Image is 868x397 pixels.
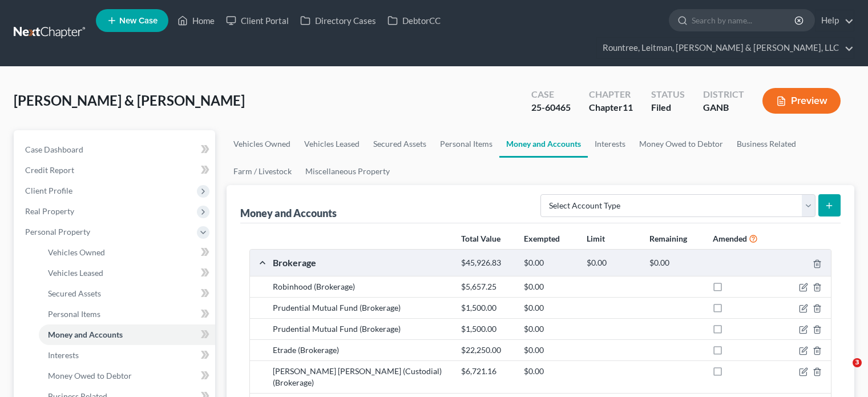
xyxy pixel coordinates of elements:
[48,371,132,380] span: Money Owed to Debtor
[455,366,518,377] div: $6,721.16
[119,17,158,25] span: New Case
[267,256,455,268] div: Brokerage
[703,101,744,114] div: GANB
[644,258,706,268] div: $0.00
[455,258,518,268] div: $45,926.83
[589,88,633,101] div: Chapter
[455,323,518,335] div: $1,500.00
[815,10,854,31] a: Help
[692,10,796,31] input: Search by name...
[39,345,215,366] a: Interests
[227,158,298,185] a: Farm / Livestock
[48,330,123,339] span: Money and Accounts
[25,206,74,216] span: Real Property
[455,281,518,292] div: $5,657.25
[632,130,730,158] a: Money Owed to Debtor
[433,130,499,158] a: Personal Items
[297,130,366,158] a: Vehicles Leased
[713,234,747,243] strong: Amended
[524,234,560,243] strong: Exempted
[48,288,101,298] span: Secured Assets
[587,234,605,243] strong: Limit
[651,101,685,114] div: Filed
[25,145,83,154] span: Case Dashboard
[366,130,433,158] a: Secured Assets
[762,88,841,114] button: Preview
[703,88,744,101] div: District
[730,130,803,158] a: Business Related
[581,258,644,268] div: $0.00
[25,186,72,195] span: Client Profile
[853,358,862,367] span: 3
[623,102,633,113] span: 11
[25,165,74,175] span: Credit Report
[531,101,571,114] div: 25-60465
[518,302,581,314] div: $0.00
[518,366,581,377] div: $0.00
[220,10,294,31] a: Client Portal
[518,344,581,356] div: $0.00
[588,130,632,158] a: Interests
[48,350,79,360] span: Interests
[16,160,215,181] a: Credit Report
[39,283,215,304] a: Secured Assets
[589,101,633,114] div: Chapter
[172,10,220,31] a: Home
[597,38,854,58] a: Rountree, Leitman, [PERSON_NAME] & [PERSON_NAME], LLC
[382,10,446,31] a: DebtorCC
[48,247,105,257] span: Vehicles Owned
[455,344,518,356] div: $22,250.00
[461,234,500,243] strong: Total Value
[651,88,685,101] div: Status
[267,281,455,292] div: Robinhood (Brokerage)
[14,92,245,109] span: [PERSON_NAME] & [PERSON_NAME]
[455,302,518,314] div: $1,500.00
[518,323,581,335] div: $0.00
[829,358,857,386] iframe: Intercom live chat
[518,281,581,292] div: $0.00
[25,227,90,236] span: Personal Property
[531,88,571,101] div: Case
[39,324,215,345] a: Money and Accounts
[294,10,382,31] a: Directory Cases
[267,323,455,335] div: Prudential Mutual Fund (Brokerage)
[267,366,455,388] div: [PERSON_NAME] [PERSON_NAME] (Custodial) (Brokerage)
[39,304,215,324] a: Personal Items
[649,234,687,243] strong: Remaining
[48,268,103,278] span: Vehicles Leased
[227,130,297,158] a: Vehicles Owned
[267,302,455,314] div: Prudential Mutual Fund (Brokerage)
[499,130,588,158] a: Money and Accounts
[39,263,215,283] a: Vehicles Leased
[48,309,100,319] span: Personal Items
[267,344,455,356] div: Etrade (Brokerage)
[39,366,215,386] a: Money Owed to Debtor
[518,258,581,268] div: $0.00
[39,242,215,263] a: Vehicles Owned
[240,206,337,220] div: Money and Accounts
[298,158,397,185] a: Miscellaneous Property
[16,139,215,160] a: Case Dashboard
